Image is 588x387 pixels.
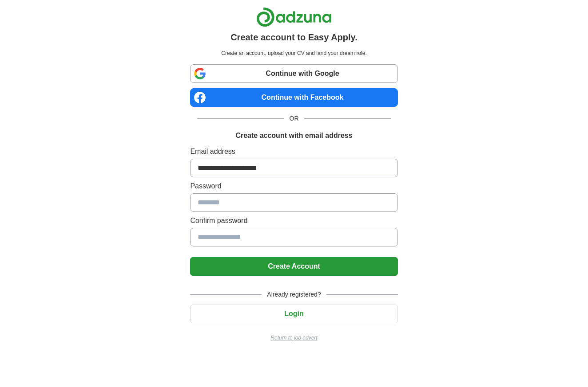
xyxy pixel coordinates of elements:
[190,181,397,192] label: Password
[230,31,358,44] h1: Create account to Easy Apply.
[190,334,397,342] a: Return to job advert
[190,64,397,83] a: Continue with Google
[190,310,397,317] a: Login
[235,130,352,141] h1: Create account with email address
[284,114,304,123] span: OR
[256,7,332,27] img: Adzuna logo
[190,88,397,107] a: Continue with Facebook
[190,146,397,157] label: Email address
[190,305,397,323] button: Login
[262,290,326,299] span: Already registered?
[192,49,396,57] p: Create an account, upload your CV and land your dream role.
[190,215,397,226] label: Confirm password
[190,257,397,276] button: Create Account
